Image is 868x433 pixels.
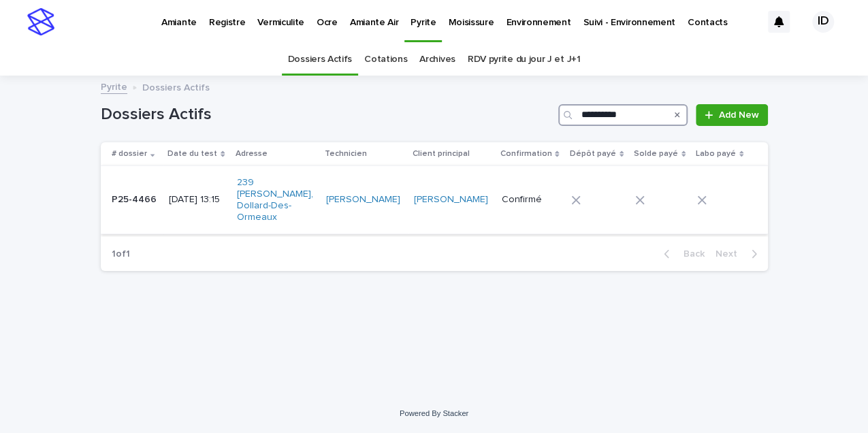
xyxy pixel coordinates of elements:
[710,248,768,260] button: Next
[169,194,225,206] p: [DATE] 13:15
[325,146,367,161] p: Technicien
[364,44,407,76] a: Cotations
[167,146,217,161] p: Date du test
[719,110,759,120] span: Add New
[653,248,710,260] button: Back
[468,44,581,76] a: RDV pyrite du jour J et J+1
[101,78,127,94] a: Pyrite
[696,146,736,161] p: Labo payé
[419,44,455,76] a: Archives
[675,249,705,259] span: Back
[27,8,54,35] img: stacker-logo-s-only.png
[101,238,141,271] p: 1 of 1
[142,79,210,94] p: Dossiers Actifs
[288,44,352,76] a: Dossiers Actifs
[696,104,767,126] a: Add New
[236,146,268,161] p: Adresse
[101,166,768,234] tr: P25-4466P25-4466 [DATE] 13:15239 [PERSON_NAME], Dollard-Des-Ormeaux [PERSON_NAME] [PERSON_NAME] C...
[634,146,678,161] p: Solde payé
[413,146,470,161] p: Client principal
[326,194,400,206] a: [PERSON_NAME]
[558,104,688,126] input: Search
[501,194,560,206] p: Confirmé
[500,146,551,161] p: Confirmation
[414,194,488,206] a: [PERSON_NAME]
[112,146,147,161] p: # dossier
[570,146,616,161] p: Dépôt payé
[812,11,834,33] div: ID
[101,105,553,125] h1: Dossiers Actifs
[400,409,468,417] a: Powered By Stacker
[716,249,745,259] span: Next
[237,177,313,223] a: 239 [PERSON_NAME], Dollard-Des-Ormeaux
[112,191,159,206] p: P25-4466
